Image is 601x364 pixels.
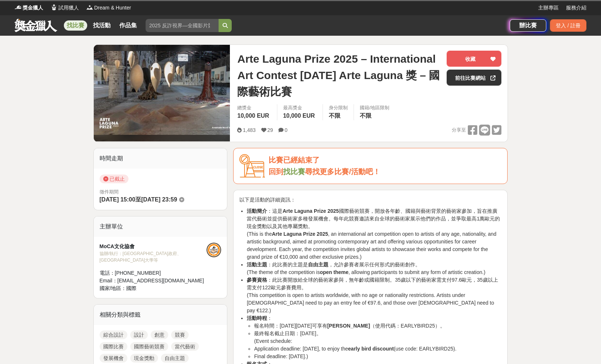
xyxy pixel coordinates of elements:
span: 試用獵人 [58,4,79,12]
strong: 活動時程 [247,315,267,321]
li: ：這是 國際藝術競賽，開放各年齡、國籍與藝術背景的藝術家參加，旨在推廣當代藝術並提供藝術家多種發展機會。每年此競賽邀請來自全球的藝術家展示他們的作品，並爭取最高1萬歐元的現金獎勳以及其他專屬獎勳... [247,207,501,261]
span: 不限 [329,113,340,119]
li: Application deadline: [DATE], to enjoy the (use code: EARLYBIRD25). [254,345,501,353]
p: 以下是活動的詳細資訊： [239,196,501,204]
strong: 活動簡介 [247,208,267,214]
img: Cover Image [94,51,230,135]
a: 設計 [130,330,148,339]
div: 時間走期 [94,148,227,169]
img: Icon [239,154,265,178]
div: 協辦/執行： [GEOGRAPHIC_DATA]政府、[GEOGRAPHIC_DATA]大學等 [100,250,207,263]
a: 辦比賽 [510,19,546,32]
span: 國家/地區： [100,285,127,291]
span: 分享至 [452,125,466,136]
a: Logo試用獵人 [50,4,79,12]
strong: open theme [320,269,348,275]
span: 尋找更多比賽/活動吧！ [305,168,380,176]
div: 主辦單位 [94,216,227,237]
span: 國際 [126,285,136,291]
a: 國際比賽 [100,342,127,351]
span: 最高獎金 [283,104,317,111]
strong: 自由主題 [308,262,328,267]
a: Logo獎金獵人 [15,4,43,12]
button: 收藏 [447,51,501,67]
span: Dream & Hunter [94,4,131,12]
span: 回到 [269,168,283,176]
a: 現金獎勳 [130,354,158,363]
a: 競賽 [171,330,189,339]
div: 相關分類與標籤 [94,305,227,325]
a: 自由主題 [161,354,189,363]
span: 不限 [360,113,371,119]
li: 最終報名截止日期：[DATE]。 (Event schedule: [254,330,501,345]
li: Final deadline: [DATE].) [254,353,501,360]
a: 發展機會 [100,354,127,363]
a: 創意 [151,330,168,339]
span: 10,000 EUR [283,113,315,119]
a: 綜合設計 [100,330,127,339]
div: 身分限制 [329,104,348,111]
strong: 活動主題 [247,262,267,267]
a: LogoDream & Hunter [86,4,131,12]
span: Arte Laguna Prize 2025 – International Art Contest [DATE] Arte Laguna 獎 – 國際藝術比賽 [237,51,441,100]
span: [DATE] 15:00 [100,196,135,203]
img: Logo [50,4,58,11]
div: MoCA文化協會 [100,243,207,250]
span: 至 [135,196,141,203]
img: Logo [15,4,22,11]
a: 作品集 [116,20,140,31]
span: 總獎金 [237,104,271,111]
span: 1,483 [243,127,255,133]
strong: [PERSON_NAME] [327,323,370,329]
strong: 參賽資格 [247,277,267,283]
div: 登入 / 註冊 [550,19,586,32]
a: 服務介紹 [566,4,586,12]
div: 國籍/地區限制 [360,104,390,111]
strong: Arte Laguna Prize 2025 [272,231,328,237]
div: 比賽已經結束了 [269,154,501,166]
strong: Arte Laguna Prize 2025 [282,208,339,214]
span: 已截止 [100,175,128,183]
input: 2025 反詐視界—全國影片競賽 [146,19,219,32]
li: ： [247,314,501,360]
li: 報名時間：[DATE][DATE]可享有 （使用代碼：EARLYBIRD25）。 [254,322,501,330]
span: 0 [285,127,288,133]
li: ：此比賽的主題是 ，允許參賽者展示任何形式的藝術創作。 (The theme of the competition is , allowing participants to submit an... [247,261,501,276]
li: ：此比賽開放給全球的藝術家參與，無年齡或國籍限制。35歲以下的藝術家需支付97.6歐元，35歲以上需支付122歐元參賽費用。 (This competition is open to artis... [247,276,501,314]
span: 徵件期間 [100,189,119,195]
span: 獎金獵人 [23,4,43,12]
a: 主辦專區 [538,4,559,12]
strong: early bird discount [348,346,394,352]
div: 電話： [PHONE_NUMBER] [100,269,207,277]
a: 當代藝術 [171,342,199,351]
a: 找活動 [90,20,113,31]
span: 29 [267,127,273,133]
a: 前往比賽網站 [447,70,501,86]
div: Email： [EMAIL_ADDRESS][DOMAIN_NAME] [100,277,207,285]
img: Logo [86,4,93,11]
a: 國際藝術競賽 [130,342,168,351]
span: [DATE] 23:59 [141,196,177,203]
span: 10,000 EUR [237,113,269,119]
a: 找比賽 [283,168,305,176]
a: 找比賽 [64,20,87,31]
